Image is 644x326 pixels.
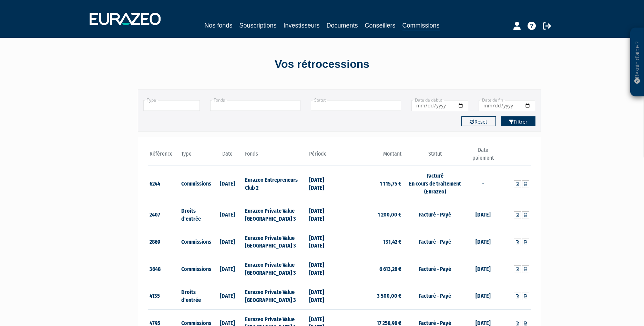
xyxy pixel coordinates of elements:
a: Investisseurs [283,21,319,30]
a: Commissions [402,21,440,31]
td: [DATE] [212,201,244,228]
td: 1 115,75 € [339,166,403,201]
button: Filtrer [501,116,535,126]
th: Date paiement [467,146,499,166]
td: [DATE] [DATE] [307,255,339,282]
a: Souscriptions [239,21,276,30]
td: 2407 [148,201,180,228]
td: [DATE] [DATE] [307,282,339,309]
a: Conseillers [365,21,396,30]
td: 131,42 € [339,228,403,255]
td: [DATE] [DATE] [307,228,339,255]
th: Date [212,146,244,166]
div: Vos rétrocessions [126,56,519,72]
th: Fonds [243,146,307,166]
td: [DATE] [467,255,499,282]
td: Facturé - Payé [403,228,467,255]
td: Commissions [180,166,212,201]
td: 6244 [148,166,180,201]
td: [DATE] [212,228,244,255]
td: Commissions [180,228,212,255]
td: Eurazeo Private Value [GEOGRAPHIC_DATA] 3 [243,228,307,255]
td: Eurazeo Private Value [GEOGRAPHIC_DATA] 3 [243,282,307,309]
td: 6 613,28 € [339,255,403,282]
td: [DATE] [467,201,499,228]
th: Type [180,146,212,166]
p: Besoin d'aide ? [633,31,641,93]
button: Reset [461,116,496,126]
td: [DATE] [DATE] [307,166,339,201]
td: [DATE] [467,282,499,309]
td: Droits d'entrée [180,282,212,309]
td: [DATE] [DATE] [307,201,339,228]
td: Eurazeo Private Value [GEOGRAPHIC_DATA] 3 [243,201,307,228]
td: Droits d'entrée [180,201,212,228]
td: Eurazeo Entrepreneurs Club 2 [243,166,307,201]
td: Facturé - Payé [403,282,467,309]
td: [DATE] [212,282,244,309]
a: Documents [327,21,358,30]
a: Nos fonds [204,21,232,30]
td: Facturé - Payé [403,201,467,228]
td: 3648 [148,255,180,282]
th: Référence [148,146,180,166]
th: Période [307,146,339,166]
td: 1 200,00 € [339,201,403,228]
td: [DATE] [212,166,244,201]
th: Statut [403,146,467,166]
td: 3 500,00 € [339,282,403,309]
td: 2869 [148,228,180,255]
td: Facturé En cours de traitement (Eurazeo) [403,166,467,201]
td: Facturé - Payé [403,255,467,282]
td: Commissions [180,255,212,282]
td: [DATE] [467,228,499,255]
img: 1732889491-logotype_eurazeo_blanc_rvb.png [90,13,161,25]
td: [DATE] [212,255,244,282]
td: - [467,166,499,201]
td: 4135 [148,282,180,309]
th: Montant [339,146,403,166]
td: Eurazeo Private Value [GEOGRAPHIC_DATA] 3 [243,255,307,282]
